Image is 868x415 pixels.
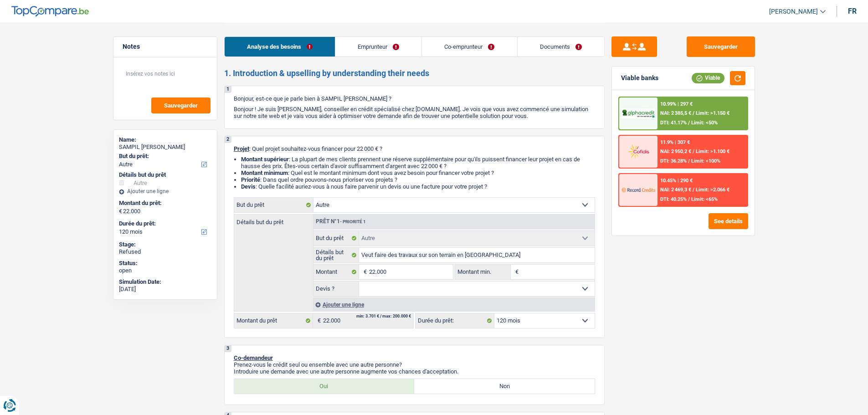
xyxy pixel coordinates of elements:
[518,37,604,56] a: Documents
[696,187,729,193] span: Limit: >2.066 €
[762,4,826,19] a: [PERSON_NAME]
[356,314,411,318] div: min: 3.701 € / max: 200.000 €
[123,43,208,51] h5: Notes
[11,6,89,17] img: TopCompare Logo
[119,260,211,267] div: Status:
[688,158,690,164] span: /
[119,200,210,207] label: Montant du prêt:
[660,178,693,184] div: 10.45% | 290 €
[359,265,369,279] span: €
[241,176,260,183] strong: Priorité
[313,248,360,262] label: Détails but du prêt
[621,143,655,160] img: Cofidis
[241,183,595,190] li: : Quelle facilité auriez-vous à nous faire parvenir un devis ou une facture pour votre projet ?
[234,145,595,152] p: : Quel projet souhaitez-vous financer pour 22 000 € ?
[225,37,335,56] a: Analyse des besoins
[660,187,691,193] span: NAI: 2 469,3 €
[241,183,256,190] span: Devis
[693,187,694,193] span: /
[313,219,368,225] div: Prêt n°1
[416,313,494,328] label: Durée du prêt:
[234,145,249,152] span: Projet
[693,149,694,154] span: /
[119,220,210,227] label: Durée du prêt:
[119,267,211,274] div: open
[693,110,694,116] span: /
[660,101,693,107] div: 10.99% | 297 €
[234,198,313,212] label: But du prêt
[241,176,595,183] li: : Dans quel ordre pouvons-nous prioriser vos projets ?
[119,286,211,293] div: [DATE]
[224,68,605,78] h2: 1. Introduction & upselling by understanding their needs
[691,158,720,164] span: Limit: <100%
[164,102,198,108] span: Sauvegarder
[313,313,323,328] span: €
[119,208,122,215] span: €
[313,298,595,311] div: Ajouter une ligne
[414,379,595,394] label: Non
[234,368,595,375] p: Introduire une demande avec une autre personne augmente vos chances d'acceptation.
[119,143,211,151] div: SAMPIL [PERSON_NAME]
[848,7,857,15] div: fr
[241,156,595,169] li: : La plupart de mes clients prennent une réserve supplémentaire pour qu'ils puissent financer leu...
[234,354,273,361] span: Co-demandeur
[688,120,690,126] span: /
[696,110,729,116] span: Limit: >1.150 €
[241,169,288,176] strong: Montant minimum
[313,265,360,279] label: Montant
[313,231,360,246] label: But du prêt
[660,120,687,126] span: DTI: 41.17%
[691,120,718,126] span: Limit: <50%
[621,181,655,198] img: Record Credits
[234,379,415,394] label: Oui
[692,73,724,83] div: Viable
[241,156,289,163] strong: Montant supérieur
[234,95,595,102] p: Bonjour, est-ce que je parle bien à SAMPIL [PERSON_NAME] ?
[660,139,690,145] div: 11.9% | 307 €
[660,149,691,154] span: NAI: 2 950,2 €
[660,110,691,116] span: NAI: 2 385,5 €
[335,37,421,56] a: Emprunteur
[225,136,231,143] div: 2
[621,108,655,119] img: AlphaCredit
[660,158,687,164] span: DTI: 36.28%
[709,213,748,229] button: See details
[687,36,755,57] button: Sauvegarder
[691,196,718,202] span: Limit: <65%
[225,86,231,93] div: 1
[455,265,511,279] label: Montant min.
[225,345,231,352] div: 3
[151,97,211,113] button: Sauvegarder
[119,278,211,286] div: Simulation Date:
[119,153,210,160] label: But du prêt:
[234,215,313,225] label: Détails but du prêt
[621,74,658,82] div: Viable banks
[769,8,818,15] span: [PERSON_NAME]
[422,37,517,56] a: Co-emprunteur
[340,219,366,224] span: - Priorité 1
[119,136,211,143] div: Name:
[688,196,690,202] span: /
[696,149,729,154] span: Limit: >1.100 €
[660,196,687,202] span: DTI: 40.25%
[119,248,211,256] div: Refused
[234,361,595,368] p: Prenez-vous le crédit seul ou ensemble avec une autre personne?
[234,313,313,328] label: Montant du prêt
[119,241,211,248] div: Stage:
[119,188,211,195] div: Ajouter une ligne
[234,106,595,119] p: Bonjour ! Je suis [PERSON_NAME], conseiller en crédit spécialisé chez [DOMAIN_NAME]. Je vois que ...
[119,171,211,179] div: Détails but du prêt
[313,282,360,296] label: Devis ?
[511,265,521,279] span: €
[241,169,595,176] li: : Quel est le montant minimum dont vous avez besoin pour financer votre projet ?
